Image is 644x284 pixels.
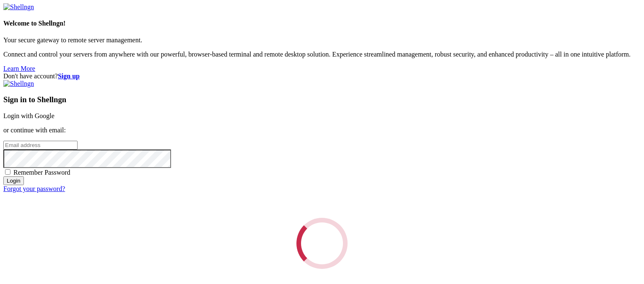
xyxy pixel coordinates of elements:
div: Don't have account? [3,72,641,80]
p: Your secure gateway to remote server management. [3,36,641,44]
input: Login [3,176,24,185]
div: Loading... [286,207,358,279]
img: Shellngn [3,80,34,88]
p: Connect and control your servers from anywhere with our powerful, browser-based terminal and remo... [3,51,641,58]
img: Shellngn [3,3,34,11]
span: Remember Password [13,169,70,176]
a: Forgot your password? [3,185,65,192]
h4: Welcome to Shellngn! [3,20,641,27]
h3: Sign in to Shellngn [3,95,641,104]
a: Learn More [3,65,35,72]
a: Login with Google [3,112,55,119]
p: or continue with email: [3,127,641,134]
input: Remember Password [5,169,10,175]
a: Sign up [58,72,80,80]
input: Email address [3,141,78,150]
